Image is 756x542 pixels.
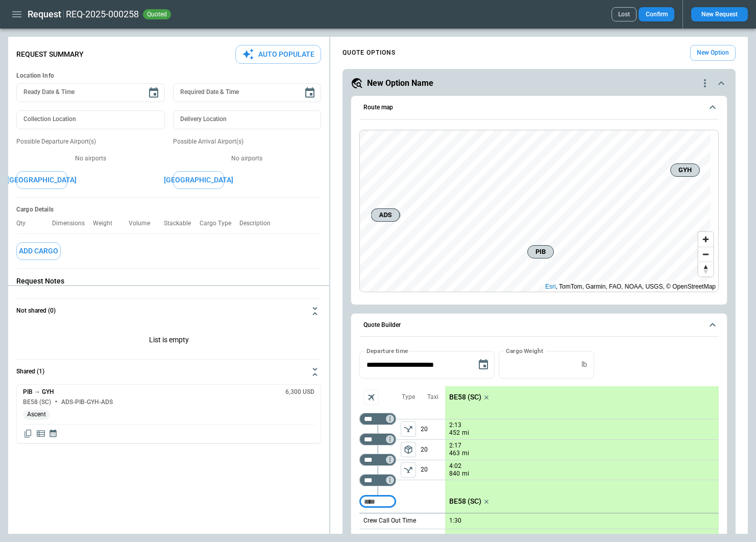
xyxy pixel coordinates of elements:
button: [GEOGRAPHIC_DATA] [16,171,67,189]
p: Crew Call Out Time [363,516,416,525]
p: Request Notes [16,277,321,286]
button: Choose date, selected date is Aug 23, 2025 [473,355,494,375]
span: PIB [532,247,549,257]
p: Dimensions [52,220,93,227]
span: package_2 [403,444,413,455]
span: Copy quote content [23,429,33,439]
p: 463 [449,449,460,458]
p: 4:02 [449,462,461,470]
button: Lost [612,7,637,21]
h5: New Option Name [367,78,433,89]
button: Quote Builder [359,314,719,337]
p: Possible Departure Airport(s) [16,137,165,146]
p: Total Flight Time [363,533,410,541]
div: , TomTom, Garmin, FAO, NOAA, USGS, © OpenStreetMap [545,281,716,292]
label: Cargo Weight [506,346,543,355]
p: Qty [16,220,34,227]
p: 452 [449,429,460,437]
p: List is empty [16,323,321,359]
button: left aligned [401,421,416,437]
p: Taxi [427,393,438,402]
h1: Request [28,8,61,20]
button: Choose date [143,83,164,103]
button: Choose date [300,83,320,103]
button: left aligned [401,462,416,478]
p: 840 [449,469,460,478]
p: Stackable [164,220,199,227]
div: Too short [359,474,396,486]
span: Display quote schedule [48,429,58,439]
div: Too short [359,496,396,508]
p: Cargo Type [200,220,239,227]
p: mi [462,429,469,437]
p: Volume [129,220,158,227]
p: 20 [421,440,445,460]
button: Route map [359,96,719,120]
p: 2:17 [449,442,461,450]
p: 1:30 [449,517,461,525]
p: 2:13 [449,421,461,429]
button: Shared (1) [16,360,321,384]
p: Request Summary [16,50,84,59]
button: [GEOGRAPHIC_DATA] [173,171,224,189]
p: 20 [421,460,445,480]
button: Zoom out [698,247,713,262]
span: quoted [145,11,169,18]
div: Not shared (0) [16,384,321,443]
button: New Option [690,45,736,61]
canvas: Map [360,130,711,292]
span: GYH [675,165,695,175]
p: 20 [421,419,445,439]
p: Type [402,393,415,402]
button: New Option Namequote-option-actions [351,77,727,89]
h6: Not shared (0) [16,308,56,314]
p: mi [462,449,469,458]
div: Not shared (0) [16,323,321,359]
h4: QUOTE OPTIONS [343,51,396,55]
h6: Cargo Details [16,206,321,214]
h6: BE58 (SC) [23,399,51,406]
h6: Shared (1) [16,368,44,375]
span: Aircraft selection [363,390,379,405]
h6: Route map [363,104,393,111]
h6: Quote Builder [363,322,401,328]
a: Esri [545,283,556,290]
h6: Location Info [16,72,321,80]
button: New Request [691,7,748,21]
p: Description [239,220,279,227]
div: Too short [359,413,396,425]
label: Departure time [367,346,408,355]
p: 8:32 [449,533,461,541]
button: Confirm [639,7,674,21]
span: Type of sector [401,442,416,457]
span: Ascent [23,411,50,418]
button: Zoom in [698,232,713,247]
button: Add Cargo [16,242,61,260]
button: left aligned [401,442,416,457]
p: mi [462,469,469,478]
div: quote-option-actions [699,77,711,89]
button: Not shared (0) [16,299,321,323]
p: No airports [16,154,165,163]
p: BE58 (SC) [449,497,481,506]
span: Type of sector [401,421,416,437]
h6: PIB → GYH [23,389,54,395]
p: No airports [173,154,322,163]
span: Type of sector [401,462,416,478]
p: Weight [93,220,120,227]
div: Too short [359,433,396,445]
h2: REQ-2025-000258 [66,8,139,20]
div: Too short [359,454,396,466]
span: ADS [376,210,396,220]
p: Possible Arrival Airport(s) [173,137,322,146]
button: Reset bearing to north [698,262,713,276]
p: lb [581,360,587,369]
div: Route map [359,130,719,292]
h6: 6,300 USD [285,389,314,395]
span: Display detailed quote content [36,429,46,439]
p: BE58 (SC) [449,393,481,402]
button: Auto Populate [235,45,321,64]
h6: ADS-PIB-GYH-ADS [61,399,113,406]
